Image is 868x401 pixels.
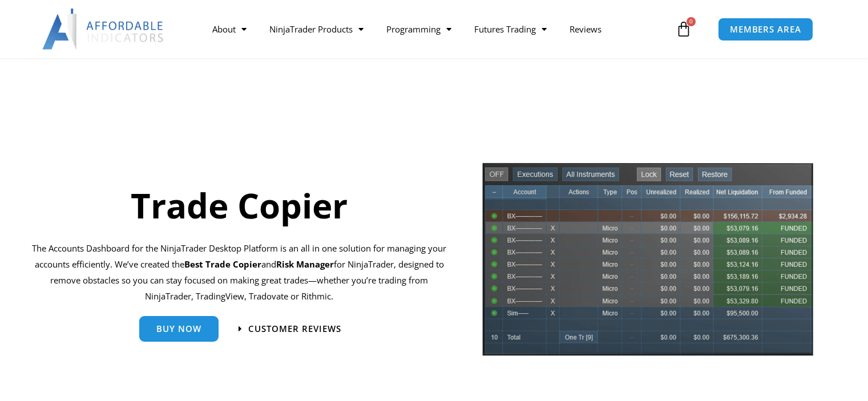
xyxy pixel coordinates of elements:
span: Buy Now [156,325,201,333]
span: 0 [687,17,696,26]
a: Futures Trading [463,16,558,42]
p: The Accounts Dashboard for the NinjaTrader Desktop Platform is an all in one solution for managin... [32,241,447,304]
strong: Risk Manager [276,258,334,270]
a: About [201,16,258,42]
a: Reviews [558,16,613,42]
b: Best Trade Copier [184,258,261,270]
a: Buy Now [139,316,219,342]
span: MEMBERS AREA [730,25,801,34]
a: 0 [659,13,709,46]
nav: Menu [201,16,673,42]
a: NinjaTrader Products [258,16,375,42]
a: Customer Reviews [239,325,341,333]
a: MEMBERS AREA [718,18,813,41]
img: LogoAI | Affordable Indicators – NinjaTrader [42,9,165,50]
span: Customer Reviews [248,325,341,333]
img: tradecopier | Affordable Indicators – NinjaTrader [481,161,814,365]
a: Programming [375,16,463,42]
h1: Trade Copier [32,181,447,229]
